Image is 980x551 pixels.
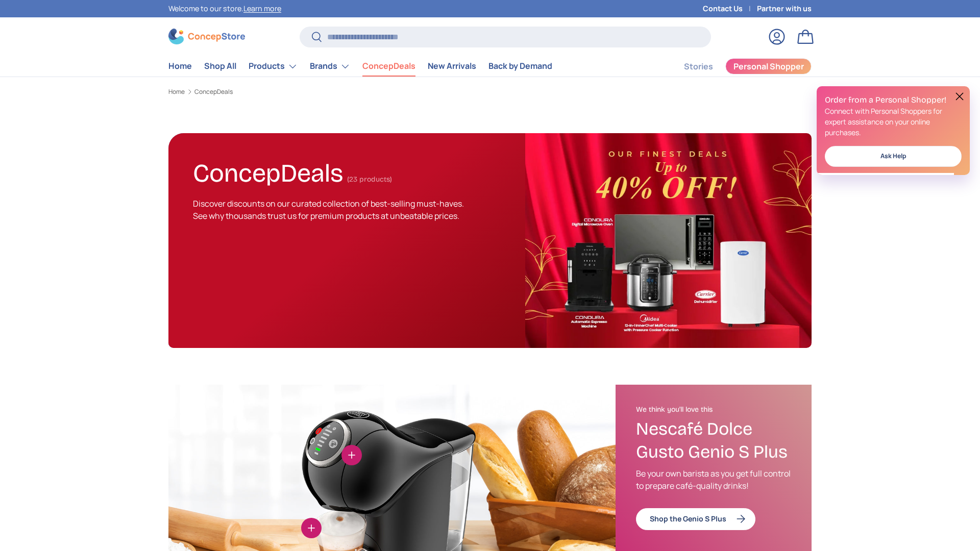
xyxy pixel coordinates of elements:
a: Personal Shopper [725,58,812,74]
span: (23 products) [347,175,392,184]
nav: Secondary [659,56,812,77]
p: Connect with Personal Shoppers for expert assistance on your online purchases. [825,106,962,138]
nav: Primary [168,56,552,77]
img: ConcepStore [168,29,245,44]
a: Partner with us [757,3,812,14]
a: Home [168,56,192,76]
a: Home [168,89,185,95]
a: ConcepDeals [362,56,415,76]
a: Back by Demand [488,56,552,76]
a: Learn more [243,4,281,13]
h3: Nescafé Dolce Gusto Genio S Plus [636,418,791,464]
a: Ask Help [825,146,962,167]
a: Shop the Genio S Plus [636,508,755,530]
h1: ConcepDeals [193,154,343,188]
img: ConcepDeals [525,133,812,348]
a: New Arrivals [428,56,476,76]
h2: We think you'll love this [636,405,791,414]
nav: Breadcrumbs [168,87,812,96]
p: Welcome to our store. [168,3,281,14]
a: Stories [684,57,713,77]
summary: Products [242,56,304,77]
summary: Brands [304,56,356,77]
span: Discover discounts on our curated collection of best-selling must-haves. See why thousands trust ... [193,198,464,221]
a: Shop All [204,56,236,76]
a: Brands [310,56,350,77]
a: Contact Us [703,3,757,14]
h2: Order from a Personal Shopper! [825,94,962,106]
p: Be your own barista as you get full control to prepare café-quality drinks! [636,467,791,492]
a: ConcepDeals [194,89,233,95]
span: Personal Shopper [733,62,804,70]
a: Products [249,56,298,77]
